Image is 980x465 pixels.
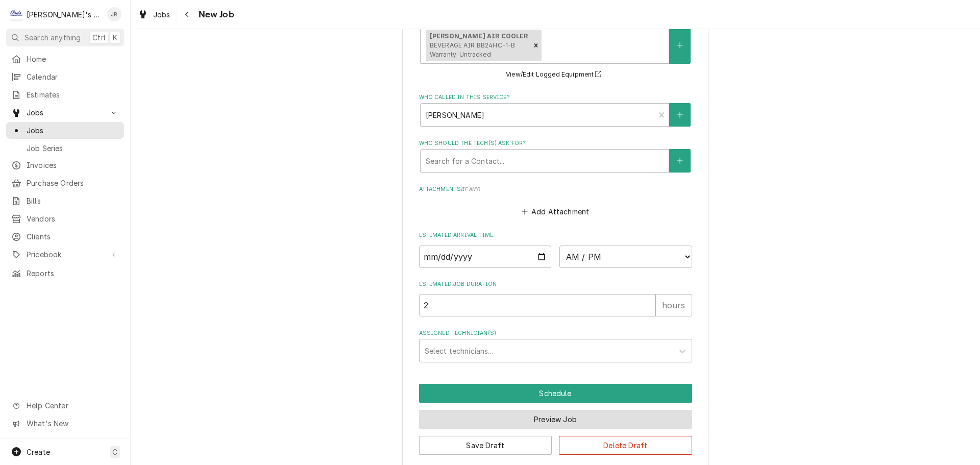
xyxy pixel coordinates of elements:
[419,246,552,268] input: Date
[6,246,124,263] a: Go to Pricebook
[559,436,692,455] button: Delete Draft
[669,103,691,127] button: Create New Contact
[677,157,683,164] svg: Create New Contact
[504,68,606,81] button: View/Edit Logged Equipment
[419,139,692,173] div: Who should the tech(s) ask for?
[6,210,124,227] a: Vendors
[419,139,692,148] label: Who should the tech(s) ask for?
[6,86,124,103] a: Estimates
[92,32,106,43] span: Ctrl
[6,104,124,121] a: Go to Jobs
[27,178,119,188] span: Purchase Orders
[27,9,102,20] div: [PERSON_NAME]'s Refrigeration
[655,294,692,316] div: hours
[9,7,23,21] div: C
[430,32,528,40] strong: [PERSON_NAME] AIR COOLER
[419,384,692,403] button: Schedule
[419,384,692,403] div: Button Group Row
[419,410,692,429] button: Preview Job
[27,107,104,118] span: Jobs
[520,205,591,219] button: Add Attachment
[419,231,692,267] div: Estimated Arrival Time
[6,192,124,209] a: Bills
[419,93,692,127] div: Who called in this service?
[179,6,195,22] button: Navigate back
[419,185,692,219] div: Attachments
[27,160,119,170] span: Invoices
[419,436,552,455] button: Save Draft
[419,185,692,193] label: Attachments
[6,51,124,67] a: Home
[419,280,692,316] div: Estimated Job Duration
[112,447,117,457] span: C
[24,32,81,43] span: Search anything
[430,41,516,58] span: BEVERAGE AIR BB24HC-1-B Warranty: Untracked
[6,265,124,282] a: Reports
[27,213,119,224] span: Vendors
[27,231,119,242] span: Clients
[27,54,119,64] span: Home
[559,246,692,268] select: Time Select
[6,122,124,139] a: Jobs
[419,429,692,455] div: Button Group Row
[27,268,119,279] span: Reports
[107,7,121,21] div: JR
[6,29,124,46] button: Search anythingCtrlK
[27,195,119,206] span: Bills
[6,228,124,245] a: Clients
[6,415,124,432] a: Go to What's New
[419,17,692,81] div: Equipment
[677,111,683,118] svg: Create New Contact
[6,68,124,85] a: Calendar
[6,140,124,157] a: Job Series
[669,149,691,173] button: Create New Contact
[27,418,118,429] span: What's New
[27,71,119,82] span: Calendar
[419,403,692,429] div: Button Group Row
[27,125,119,136] span: Jobs
[419,329,692,337] label: Assigned Technician(s)
[134,6,175,23] a: Jobs
[6,157,124,174] a: Invoices
[27,249,104,260] span: Pricebook
[113,32,117,43] span: K
[6,397,124,414] a: Go to Help Center
[27,89,119,100] span: Estimates
[530,30,542,61] div: Remove [object Object]
[419,384,692,455] div: Button Group
[27,400,118,411] span: Help Center
[461,186,480,192] span: ( if any )
[153,9,170,20] span: Jobs
[107,7,121,21] div: Jeff Rue's Avatar
[6,175,124,191] a: Purchase Orders
[9,7,23,21] div: Clay's Refrigeration's Avatar
[195,8,234,21] span: New Job
[419,329,692,362] div: Assigned Technician(s)
[27,143,119,154] span: Job Series
[27,448,50,456] span: Create
[677,42,683,49] svg: Create New Equipment
[419,280,692,288] label: Estimated Job Duration
[419,93,692,102] label: Who called in this service?
[669,28,691,64] button: Create New Equipment
[419,231,692,239] label: Estimated Arrival Time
